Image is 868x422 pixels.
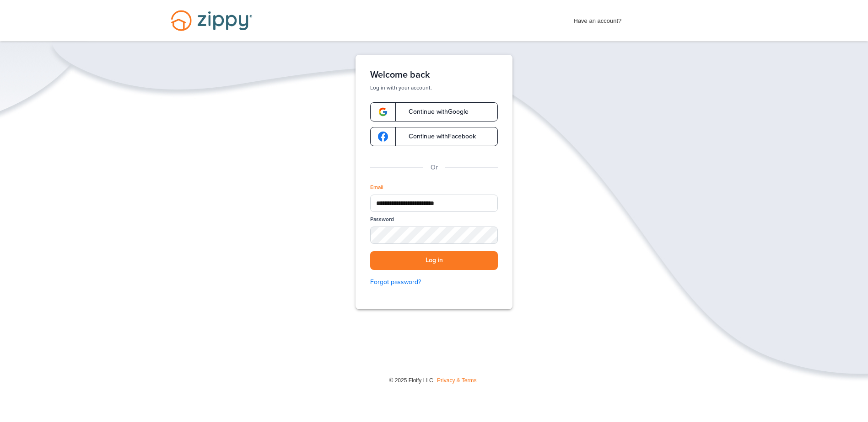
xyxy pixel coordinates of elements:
[370,277,498,287] a: Forgot password?
[399,109,469,115] span: Continue with Google
[437,377,476,384] a: Privacy & Terms
[574,11,622,26] span: Have an account?
[378,132,388,142] img: google-logo
[370,251,498,270] button: Log in
[370,216,394,223] label: Password
[370,195,498,212] input: Email
[370,69,498,80] h1: Welcome back
[431,163,438,173] p: Or
[370,184,383,191] label: Email
[378,107,388,117] img: google-logo
[370,127,498,146] a: google-logoContinue withFacebook
[370,102,498,121] a: google-logoContinue withGoogle
[370,84,498,91] p: Log in with your account.
[370,227,498,244] input: Password
[389,377,433,384] span: © 2025 Floify LLC
[399,133,476,140] span: Continue with Facebook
